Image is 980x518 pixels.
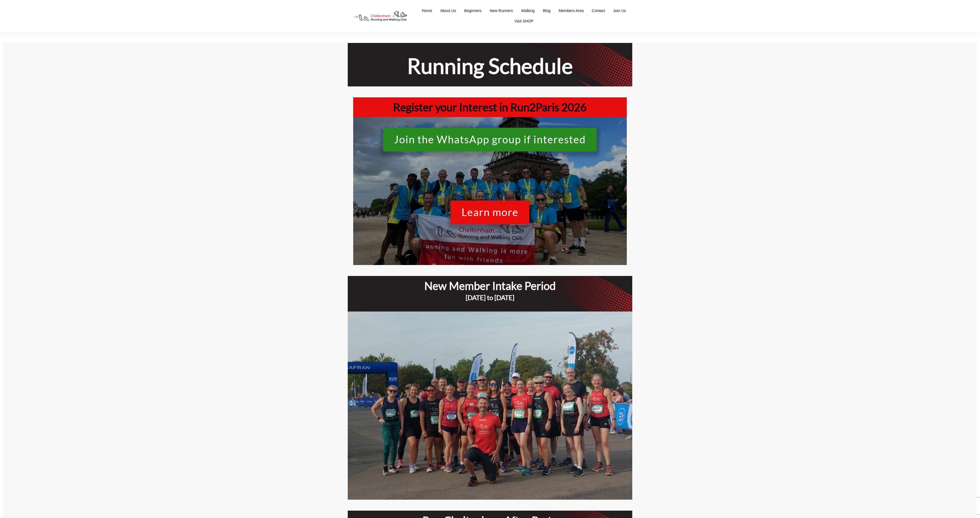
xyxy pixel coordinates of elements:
[464,7,482,14] a: Beginners
[440,7,456,14] a: About Us
[490,7,513,14] a: New Runners
[543,7,550,14] a: Blog
[348,7,411,25] img: Decathlon
[514,17,534,25] a: Visit SHOP
[350,293,630,309] h3: [DATE] to [DATE]
[592,7,605,14] a: Contact
[356,100,624,114] h1: Register your Interest in Run2Paris 2026
[521,7,535,14] a: Walking
[462,206,518,221] span: Learn more
[559,7,584,14] a: Members Area
[613,7,626,14] a: Join Us
[350,279,630,293] h1: New Member Intake Period
[394,134,586,148] span: Join the WhatsApp group if interested
[422,7,432,14] a: Home
[353,52,627,80] h1: Running Schedule
[383,128,597,152] a: Join the WhatsApp group if interested
[451,200,529,224] a: Learn more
